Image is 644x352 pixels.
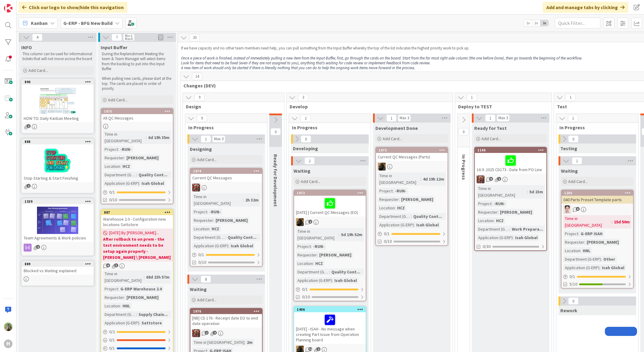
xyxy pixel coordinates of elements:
[139,320,140,326] span: :
[25,140,93,144] div: 888
[378,213,411,220] div: Department (G-ERP)
[378,205,395,211] div: Location
[210,225,221,232] div: HCZ
[297,191,366,195] div: 1872
[386,114,397,122] span: 1
[384,231,390,237] span: 0 / 1
[394,188,408,194] div: -RUN-
[22,261,93,267] div: 889
[21,138,94,193] a: 888Stop Starting & Start Finishing
[563,215,612,228] div: Time in [GEOGRAPHIC_DATA]
[120,163,121,170] span: :
[415,222,440,228] div: Isah Global
[109,189,115,195] span: 0 / 1
[569,281,577,287] span: 5/10
[376,230,448,238] div: 0/1
[101,336,173,344] div: 0/1
[313,260,314,267] span: :
[190,184,262,191] div: JK
[181,56,582,61] em: Once a piece of work is finished, instead of immediately pulling a new item from the Input Buffer...
[294,307,366,344] div: 1406[DATE] - ISAH - No message when creating Part Issue from Operation Planning board
[421,176,446,182] div: 4d 19h 12m
[192,339,244,346] div: Time in [GEOGRAPHIC_DATA]
[311,243,312,250] span: :
[124,294,125,301] span: :
[498,209,498,215] span: :
[103,146,118,153] div: Project
[528,188,545,195] div: 5d 23m
[302,286,308,293] span: 0 / 1
[192,225,209,232] div: Location
[298,94,308,101] span: 3
[190,168,263,267] a: 1874Current QC MessagesJKTime in [GEOGRAPHIC_DATA]:2h 32mProject:-RUN-Requester:[PERSON_NAME]Loca...
[318,252,353,258] div: [PERSON_NAME]
[555,18,600,29] input: Quick Filter...
[474,147,547,251] a: 114616.9 .2025 CD173 - Date from PO LineJKTime in [GEOGRAPHIC_DATA]:5d 23mProject:-RUN-Requester:...
[296,252,317,258] div: Requester
[317,347,320,351] span: 2
[294,190,366,196] div: 1872
[109,230,159,236] span: [DATE] By [PERSON_NAME]...
[190,34,200,41] span: 33
[562,196,633,204] div: 040 Parts Preset Template parts
[198,259,206,266] span: 0/10
[198,252,204,258] span: 0 / 1
[103,311,136,318] div: Department (G-ERP)
[475,147,546,153] div: 1146
[378,188,393,194] div: Project
[4,4,12,12] img: Visit kanbanzone.com
[563,264,599,271] div: Application (G-ERP)
[478,148,546,152] div: 1146
[483,243,491,250] span: 0/30
[562,190,633,204] div: 1265040 Parts Preset Template parts
[103,320,139,326] div: Application (G-ERP)
[22,114,93,122] div: HOW TO: Daily Kanban Meeting
[125,294,160,301] div: [PERSON_NAME]
[103,131,146,144] div: Time in [GEOGRAPHIC_DATA]
[4,323,12,331] img: TT
[378,222,414,228] div: Application (G-ERP)
[228,242,229,249] span: :
[393,188,394,194] span: :
[139,180,140,187] span: :
[293,190,366,301] a: 1872[DATE] | Current QC Messages (EO)NDTime in [GEOGRAPHIC_DATA]:5d 19h 52mProject:-RUN-Requester...
[489,177,493,181] span: 9
[101,344,173,352] div: 0/1
[22,139,93,182] div: 888Stop Starting & Start Finishing
[602,256,617,262] div: Other
[125,154,160,161] div: [PERSON_NAME]
[22,199,93,242] div: 1339Team Agreements & Work policies
[568,179,588,184] span: Add Card...
[213,331,217,335] span: 4
[137,171,169,178] div: Quality Cont...
[562,205,633,213] div: ll
[22,79,93,122] div: 890HOW TO: Daily Kanban Meeting
[114,263,118,267] span: 3
[296,228,339,241] div: Time in [GEOGRAPHIC_DATA]
[18,2,127,13] div: Click our logo to show/hide this navigation
[31,19,48,27] span: Kanban
[25,199,93,204] div: 1339
[301,179,320,184] span: Add Card...
[103,163,120,170] div: Location
[477,175,485,183] img: JK
[576,207,580,211] span: 6
[125,34,132,37] div: Min 5
[395,205,396,211] span: :
[192,73,202,80] span: 14
[485,114,495,122] span: 1
[244,197,260,203] div: 2h 32m
[495,217,505,224] div: HCZ
[559,124,631,130] span: In Progress
[186,103,277,110] span: Design
[109,197,117,203] span: 0/10
[481,136,501,141] span: Add Card...
[109,337,115,343] span: 0 / 1
[378,172,421,186] div: Time in [GEOGRAPHIC_DATA]
[477,185,527,198] div: Time in [GEOGRAPHIC_DATA]
[317,252,318,258] span: :
[376,153,448,161] div: Current QC Messages (Parts)
[104,109,173,113] div: 1875
[494,217,495,224] span: :
[32,34,42,41] span: 4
